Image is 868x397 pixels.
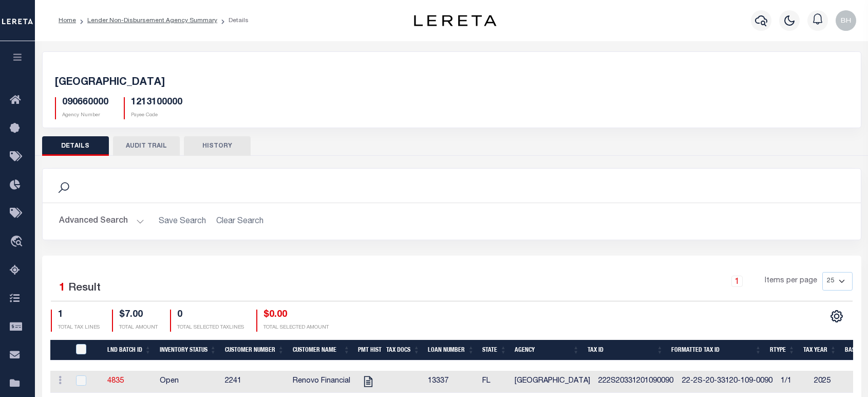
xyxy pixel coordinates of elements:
td: 1/1 [777,371,810,393]
th: Formatted Tax Id: activate to sort column ascending [667,340,766,361]
td: 222S20331201090090 [594,371,678,393]
td: 22-2S-20-33120-109-0090 [678,371,777,393]
th: Inventory Status: activate to sort column ascending [156,340,221,361]
span: Items per page [765,276,817,287]
a: 1 [731,276,743,287]
h5: 1213100000 [131,97,182,109]
span: 1 [59,283,65,294]
p: Payee Code [131,112,182,119]
td: 13337 [424,371,478,393]
th: Tax Year: activate to sort column ascending [799,340,841,361]
a: Lender Non-Disbursement Agency Summary [87,17,217,24]
a: Home [59,17,76,24]
h4: $0.00 [263,310,329,321]
h4: $7.00 [119,310,158,321]
p: TOTAL SELECTED TAXLINES [177,324,244,332]
a: 4835 [107,377,124,385]
p: TOTAL AMOUNT [119,324,158,332]
label: Result [68,280,101,297]
th: &nbsp;&nbsp;&nbsp;&nbsp;&nbsp;&nbsp;&nbsp;&nbsp;&nbsp;&nbsp; [50,340,70,361]
td: Renovo Financial [289,371,354,393]
h4: 1 [58,310,100,321]
p: TOTAL TAX LINES [58,324,100,332]
th: Tax Docs: activate to sort column ascending [382,340,424,361]
button: DETAILS [42,136,109,156]
h4: 0 [177,310,244,321]
span: [GEOGRAPHIC_DATA] [55,78,165,88]
img: logo-dark.svg [414,15,496,26]
td: 2241 [221,371,289,393]
button: Advanced Search [59,211,144,231]
button: HISTORY [184,136,251,156]
th: QID [70,340,103,361]
td: [GEOGRAPHIC_DATA] [511,371,594,393]
button: AUDIT TRAIL [113,136,180,156]
td: FL [478,371,511,393]
p: Agency Number [62,112,108,119]
td: 2025 [810,371,852,393]
h5: 090660000 [62,97,108,109]
td: Open [156,371,221,393]
th: Customer Name: activate to sort column ascending [289,340,354,361]
th: Pmt Hist [354,340,382,361]
li: Details [217,16,249,25]
th: State: activate to sort column ascending [478,340,511,361]
i: travel_explore [10,236,26,249]
th: Agency: activate to sort column ascending [511,340,583,361]
img: svg+xml;base64,PHN2ZyB4bWxucz0iaHR0cDovL3d3dy53My5vcmcvMjAwMC9zdmciIHBvaW50ZXItZXZlbnRzPSJub25lIi... [836,10,856,31]
th: RType: activate to sort column ascending [766,340,799,361]
th: Customer Number: activate to sort column ascending [221,340,289,361]
p: TOTAL SELECTED AMOUNT [263,324,329,332]
th: Tax Id: activate to sort column ascending [583,340,667,361]
th: Loan Number: activate to sort column ascending [424,340,478,361]
th: LND Batch ID: activate to sort column ascending [103,340,156,361]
